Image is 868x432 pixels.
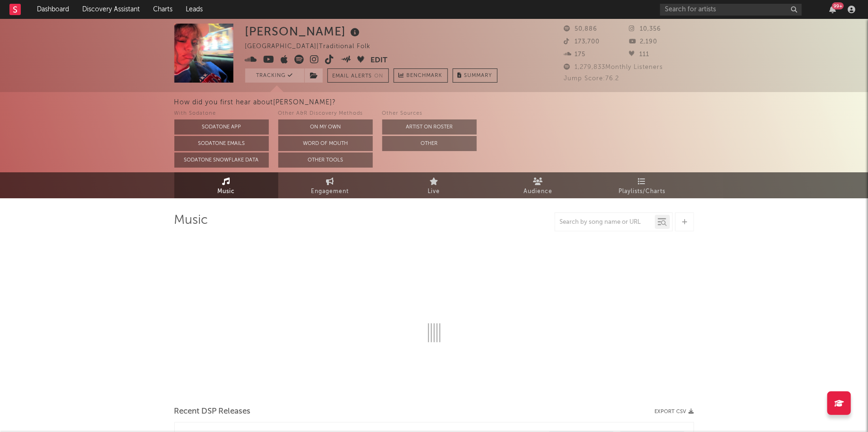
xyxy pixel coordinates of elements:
[428,186,440,197] span: Live
[564,51,586,58] span: 175
[382,119,477,135] button: Artist on Roster
[174,136,269,151] button: Sodatone Emails
[217,186,235,197] span: Music
[660,4,802,16] input: Search for artists
[278,172,382,198] a: Engagement
[629,51,649,58] span: 111
[278,136,373,151] button: Word Of Mouth
[278,108,373,119] div: Other A&R Discovery Methods
[453,68,498,83] button: Summary
[382,172,486,198] a: Live
[524,186,552,197] span: Audience
[629,26,661,32] span: 10,356
[486,172,590,198] a: Audience
[174,119,269,135] button: Sodatone App
[382,108,477,119] div: Other Sources
[555,219,655,226] input: Search by song name or URL
[245,68,304,83] button: Tracking
[464,73,492,78] span: Summary
[655,409,694,415] button: Export CSV
[375,74,384,79] em: On
[619,186,665,197] span: Playlists/Charts
[174,406,251,417] span: Recent DSP Releases
[174,172,278,198] a: Music
[629,39,657,45] span: 2,190
[382,136,477,151] button: Other
[829,6,836,13] button: 99+
[407,70,443,82] span: Benchmark
[564,26,598,32] span: 50,886
[564,39,600,45] span: 173,700
[278,119,373,135] button: On My Own
[245,41,393,52] div: [GEOGRAPHIC_DATA] | Traditional Folk
[174,108,269,119] div: With Sodatone
[590,172,694,198] a: Playlists/Charts
[564,76,619,82] span: Jump Score: 76.2
[311,186,349,197] span: Engagement
[174,152,269,168] button: Sodatone Snowflake Data
[245,24,362,39] div: [PERSON_NAME]
[394,68,448,83] a: Benchmark
[327,68,389,83] button: Email AlertsOn
[370,55,387,67] button: Edit
[278,152,373,168] button: Other Tools
[832,2,844,9] div: 99 +
[564,64,663,70] span: 1,279,833 Monthly Listeners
